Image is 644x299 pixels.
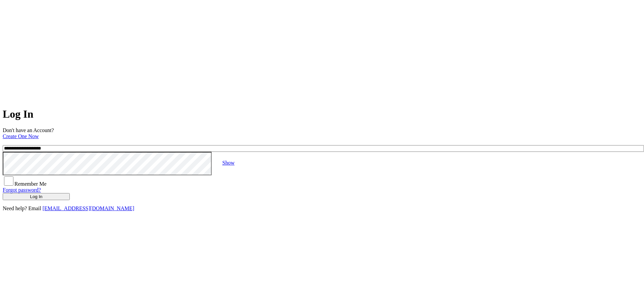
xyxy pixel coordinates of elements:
[3,108,641,120] h1: Log In
[3,193,70,200] button: Log In
[3,133,39,139] a: Create One Now
[3,127,641,139] p: Don't have an Account?
[14,181,47,187] span: Remember Me
[3,187,41,193] a: Forgot password?
[222,160,234,166] a: Show
[43,205,135,211] a: [EMAIL_ADDRESS][DOMAIN_NAME]
[3,205,641,212] p: Need help? Email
